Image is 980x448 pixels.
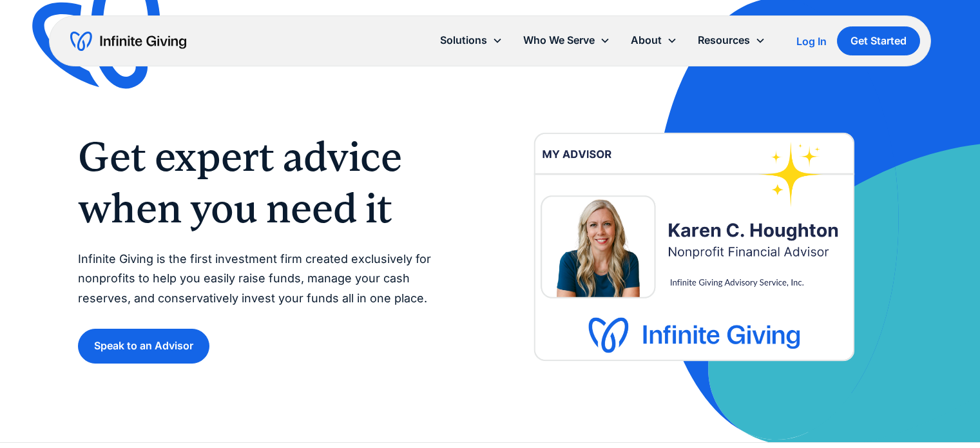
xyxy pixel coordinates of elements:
[523,32,595,49] div: Who We Serve
[430,26,513,54] div: Solutions
[796,34,827,49] a: Log In
[631,32,662,49] div: About
[70,31,186,52] a: home
[513,26,620,54] div: Who We Serve
[698,32,750,49] div: Resources
[796,36,827,46] div: Log In
[78,249,465,309] p: Infinite Giving is the first investment firm created exclusively for nonprofits to help you easil...
[687,26,776,54] div: Resources
[78,131,465,234] h1: Get expert advice when you need it
[837,26,920,55] a: Get Started
[440,32,487,49] div: Solutions
[78,329,209,363] a: Speak to an Advisor
[620,26,687,54] div: About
